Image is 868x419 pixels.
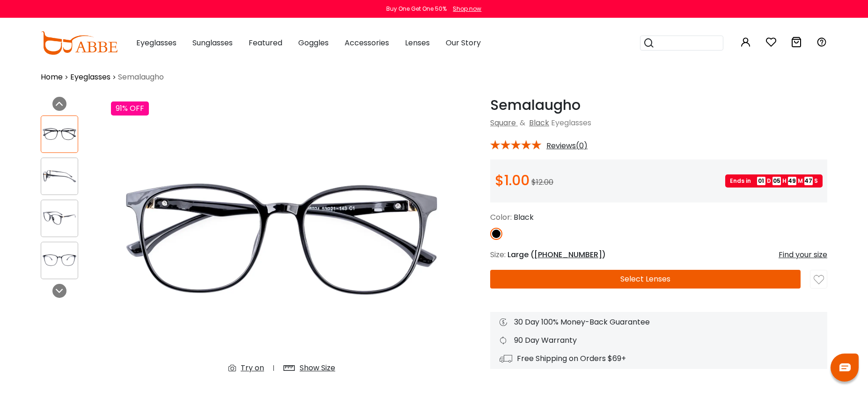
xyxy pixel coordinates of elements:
[490,97,827,114] h1: Semalaugho
[814,177,818,185] span: S
[798,177,803,185] span: M
[782,177,787,185] span: H
[500,317,818,328] div: 30 Day 100% Money-Back Guarantee
[111,97,453,381] img: Semalaugho Black Plastic Eyeglasses , UniversalBridgeFit Frames from ABBE Glasses
[490,117,516,128] a: Square
[192,37,233,48] span: Sunglasses
[508,249,606,260] span: Large ( )
[41,251,78,269] img: Semalaugho Black Plastic Eyeglasses , UniversalBridgeFit Frames from ABBE Glasses
[405,37,430,48] span: Lenses
[449,5,482,13] a: Shop now
[41,125,78,143] img: Semalaugho Black Plastic Eyeglasses , UniversalBridgeFit Frames from ABBE Glasses
[779,249,827,260] div: Find your size
[70,72,110,83] a: Eyeglasses
[500,335,818,346] div: 90 Day Warranty
[546,142,588,150] span: Reviews(0)
[300,362,335,374] div: Show Size
[490,249,506,260] span: Size:
[453,5,482,13] div: Shop now
[534,249,602,260] span: [PHONE_NUMBER]
[490,270,801,289] button: Select Lenses
[767,177,771,185] span: D
[298,37,329,48] span: Goggles
[500,353,818,364] div: Free Shipping on Orders $69+
[490,212,512,223] span: Color:
[41,167,78,185] img: Semalaugho Black Plastic Eyeglasses , UniversalBridgeFit Frames from ABBE Glasses
[839,363,851,371] img: chat
[518,117,527,128] span: &
[804,177,813,185] span: 47
[41,31,118,55] img: abbeglasses.com
[241,362,264,374] div: Try on
[529,117,549,128] a: Black
[772,177,781,185] span: 05
[41,72,63,83] a: Home
[41,209,78,227] img: Semalaugho Black Plastic Eyeglasses , UniversalBridgeFit Frames from ABBE Glasses
[788,177,796,185] span: 49
[531,177,553,188] span: $12.00
[495,170,530,190] span: $1.00
[446,37,481,48] span: Our Story
[730,177,756,185] span: Ends in
[345,37,389,48] span: Accessories
[249,37,282,48] span: Featured
[387,5,447,13] div: Buy One Get One 50%
[757,177,765,185] span: 01
[814,275,824,285] img: like
[514,212,534,223] span: Black
[118,72,164,83] span: Semalaugho
[136,37,177,48] span: Eyeglasses
[551,117,591,128] span: Eyeglasses
[111,101,149,116] div: 91% OFF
